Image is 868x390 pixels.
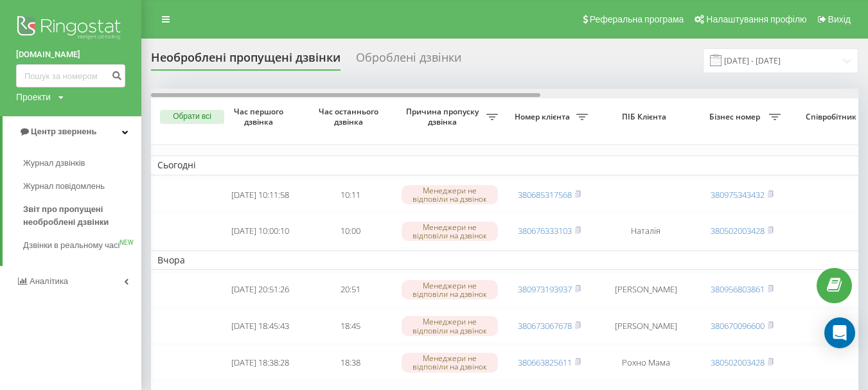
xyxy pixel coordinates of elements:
[402,316,498,335] div: Менеджери не відповіли на дзвінок
[23,152,141,175] a: Журнал дзвінків
[594,272,697,306] td: [PERSON_NAME]
[711,189,765,200] a: 380975343432
[305,272,395,306] td: 20:51
[305,309,395,343] td: 18:45
[824,317,855,348] div: Open Intercom Messenger
[518,357,572,368] a: 380663825611
[594,346,697,380] td: Рохно Мама
[704,112,769,122] span: Бізнес номер
[315,107,385,127] span: Час останнього дзвінка
[511,112,576,122] span: Номер клієнта
[402,280,498,299] div: Менеджери не відповіли на дзвінок
[590,14,684,24] span: Реферальна програма
[356,51,461,71] div: Оброблені дзвінки
[16,64,125,87] input: Пошук за номером
[711,357,765,368] a: 380502003428
[23,157,85,170] span: Журнал дзвінків
[215,214,305,248] td: [DATE] 10:00:10
[23,175,141,198] a: Журнал повідомлень
[402,107,486,127] span: Причина пропуску дзвінка
[305,346,395,380] td: 18:38
[305,178,395,212] td: 10:11
[31,127,96,136] span: Центр звернень
[518,189,572,200] a: 380685317568
[23,239,120,252] span: Дзвінки в реальному часі
[594,214,697,248] td: Наталія
[711,225,765,236] a: 380502003428
[23,234,141,257] a: Дзвінки в реальному часіNEW
[16,48,125,61] a: [DOMAIN_NAME]
[215,309,305,343] td: [DATE] 18:45:43
[215,346,305,380] td: [DATE] 18:38:28
[605,112,686,122] span: ПІБ Клієнта
[711,283,765,295] a: 380956803861
[402,222,498,241] div: Менеджери не відповіли на дзвінок
[23,203,135,229] span: Звіт про пропущені необроблені дзвінки
[518,320,572,332] a: 380673067678
[215,178,305,212] td: [DATE] 10:11:58
[160,110,224,124] button: Обрати всі
[226,107,295,127] span: Час першого дзвінка
[151,51,341,71] div: Необроблені пропущені дзвінки
[706,14,806,24] span: Налаштування профілю
[3,116,141,147] a: Центр звернень
[305,214,395,248] td: 10:00
[23,180,105,193] span: Журнал повідомлень
[518,225,572,236] a: 380676333103
[594,309,697,343] td: [PERSON_NAME]
[518,283,572,295] a: 380973193937
[30,276,68,286] span: Аналiтика
[402,353,498,372] div: Менеджери не відповіли на дзвінок
[402,185,498,204] div: Менеджери не відповіли на дзвінок
[711,320,765,332] a: 380670096600
[16,13,125,45] img: Ringostat logo
[828,14,851,24] span: Вихід
[23,198,141,234] a: Звіт про пропущені необроблені дзвінки
[16,91,51,103] div: Проекти
[215,272,305,306] td: [DATE] 20:51:26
